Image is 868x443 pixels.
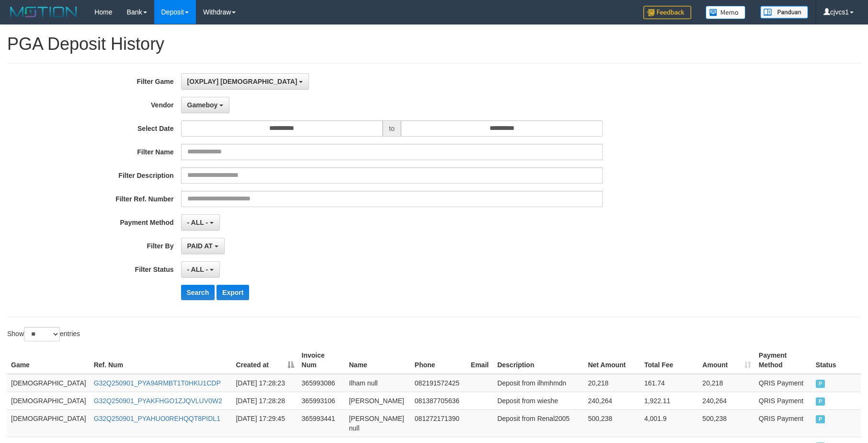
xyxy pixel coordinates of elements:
[698,347,754,374] th: Amount: activate to sort column ascending
[755,374,812,392] td: QRIS Payment
[698,374,754,392] td: 20,218
[640,409,698,437] td: 4,001.9
[181,285,215,300] button: Search
[7,5,80,19] img: MOTION_logo.png
[640,392,698,409] td: 1,922.11
[816,415,825,423] span: PAID
[298,392,345,409] td: 365993106
[7,327,80,341] label: Show entries
[640,374,698,392] td: 161.74
[187,78,297,85] span: [OXPLAY] [DEMOGRAPHIC_DATA]
[181,97,230,113] button: Gameboy
[232,409,297,437] td: [DATE] 17:29:45
[232,392,297,409] td: [DATE] 17:28:28
[232,347,297,374] th: Created at: activate to sort column descending
[411,409,467,437] td: 081272171390
[760,6,808,19] img: panduan.png
[698,409,754,437] td: 500,238
[94,397,222,405] a: G32Q250901_PYAKFHGO1ZJQVLUV0W2
[181,261,220,278] button: - ALL -
[24,327,60,341] select: Showentries
[345,409,411,437] td: [PERSON_NAME] null
[643,6,691,19] img: Feedback.jpg
[217,285,249,300] button: Export
[298,409,345,437] td: 365993441
[816,380,825,388] span: PAID
[181,214,220,231] button: - ALL -
[7,409,90,437] td: [DEMOGRAPHIC_DATA]
[584,374,640,392] td: 20,218
[345,374,411,392] td: Ilham null
[7,374,90,392] td: [DEMOGRAPHIC_DATA]
[298,374,345,392] td: 365993086
[467,347,493,374] th: Email
[755,392,812,409] td: QRIS Payment
[755,347,812,374] th: Payment Method
[493,347,584,374] th: Description
[706,6,746,19] img: Button%20Memo.svg
[812,347,861,374] th: Status
[187,219,208,226] span: - ALL -
[584,392,640,409] td: 240,264
[411,374,467,392] td: 082191572425
[698,392,754,409] td: 240,264
[187,242,213,250] span: PAID AT
[90,347,232,374] th: Ref. Num
[298,347,345,374] th: Invoice Num
[181,73,309,90] button: [OXPLAY] [DEMOGRAPHIC_DATA]
[493,392,584,409] td: Deposit from wieshe
[584,409,640,437] td: 500,238
[411,347,467,374] th: Phone
[181,238,225,254] button: PAID AT
[232,374,297,392] td: [DATE] 17:28:23
[493,374,584,392] td: Deposit from ilhmhmdn
[640,347,698,374] th: Total Fee
[187,101,218,109] span: Gameboy
[7,347,90,374] th: Game
[345,347,411,374] th: Name
[383,120,401,137] span: to
[187,266,208,273] span: - ALL -
[7,35,861,54] h1: PGA Deposit History
[7,392,90,409] td: [DEMOGRAPHIC_DATA]
[755,409,812,437] td: QRIS Payment
[493,409,584,437] td: Deposit from Renal2005
[94,379,221,387] a: G32Q250901_PYA94RMBT1T0HKU1CDP
[411,392,467,409] td: 081387705636
[94,415,220,422] a: G32Q250901_PYAHUO0REHQQT8PIDL1
[584,347,640,374] th: Net Amount
[816,397,825,406] span: PAID
[345,392,411,409] td: [PERSON_NAME]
